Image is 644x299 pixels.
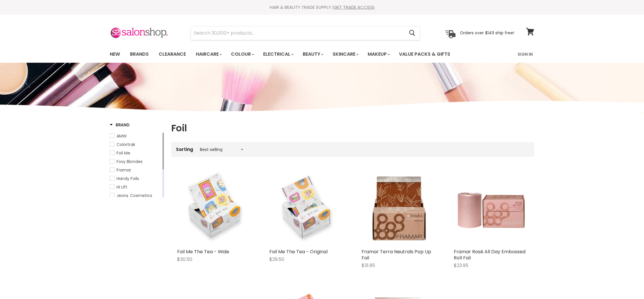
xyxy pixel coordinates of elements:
img: Foil Me The Tea - Wide [177,171,252,246]
a: Colour [227,48,258,60]
nav: Main [102,46,542,63]
span: $30.50 [177,256,192,263]
span: Jeorg. Cosmetics [117,193,152,198]
ul: Main menu [105,46,484,63]
span: $29.50 [269,256,284,263]
a: Makeup [363,48,393,60]
a: Brands [126,48,153,60]
div: HAIR & BEAUTY TRADE SUPPLY | [102,4,542,10]
form: Product [191,26,420,40]
input: Search [191,26,404,40]
h3: Brand [110,122,130,128]
a: Colortrak [110,141,161,148]
span: Foxy Blondes [117,159,143,164]
a: Beauty [298,48,327,60]
a: Foil Me The Tea - Wide [177,248,229,255]
img: Foil Me The Tea - Original [269,171,344,246]
a: Haircare [191,48,225,60]
a: Framar [110,167,161,173]
a: New [105,48,124,60]
label: Sorting [176,147,193,152]
h1: Foil [171,122,534,134]
a: Skincare [328,48,362,60]
span: $23.95 [454,262,468,269]
span: Hi Lift [117,184,127,190]
span: Colortrak [117,142,135,147]
a: Sign In [514,48,536,60]
a: AMW [110,133,161,139]
span: $31.95 [362,262,375,269]
a: Framar Rosé All Day Embossed Roll Foil [454,248,525,261]
img: Framar Rosé All Day Embossed Roll Foil [454,171,528,246]
a: GET TRADE ACCESS [334,4,375,10]
a: Clearance [154,48,190,60]
a: Handy Foils [110,175,161,182]
span: Framar [117,167,131,173]
span: Handy Foils [117,176,139,181]
p: Orders over $149 ship free! [460,30,514,35]
a: Foxy Blondes [110,158,161,165]
a: Foil Me The Tea - Original [269,248,328,255]
a: Foil Me [110,150,161,156]
a: Electrical [259,48,297,60]
a: Jeorg. Cosmetics [110,192,161,199]
a: Value Packs & Gifts [395,48,455,60]
button: Search [404,26,420,40]
span: AMW [117,133,127,139]
span: Foil Me [117,150,130,156]
img: Framar Terra Neutrals Pop Up Foil [362,171,436,246]
a: Hi Lift [110,184,161,190]
a: Framar Terra Neutrals Pop Up Foil [362,248,431,261]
